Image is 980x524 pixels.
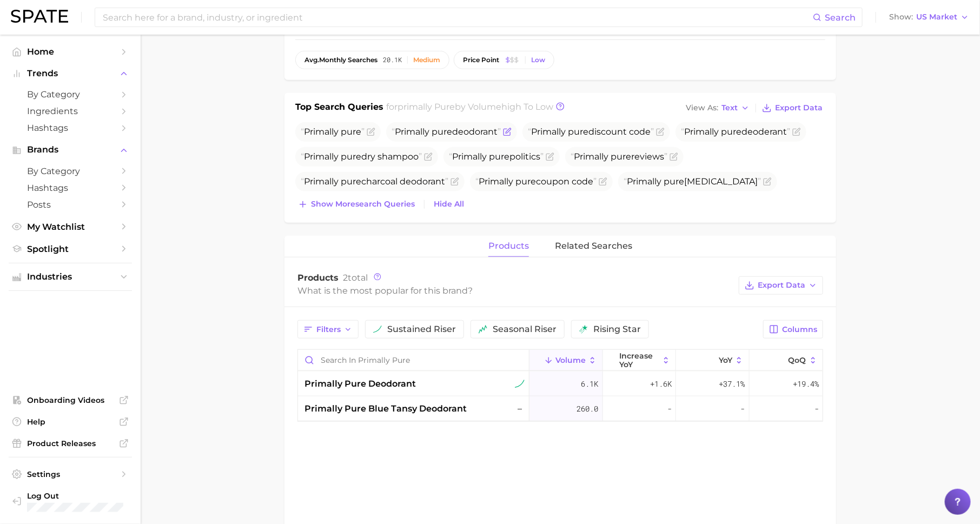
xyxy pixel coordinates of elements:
img: seasonal riser [479,325,487,334]
button: Flag as miscategorized or irrelevant [656,128,665,136]
span: pure [611,151,631,162]
span: products [488,241,529,251]
span: Primally [627,176,661,187]
input: Search here for a brand, industry, or ingredient [102,8,813,26]
span: Show [889,14,913,20]
span: Export Data [775,103,823,112]
img: SPATE [11,10,68,23]
span: +37.1% [719,377,745,390]
span: Primally [304,176,339,187]
span: Settings [27,469,114,479]
span: Hashtags [27,183,114,193]
button: Flag as miscategorized or irrelevant [546,152,554,161]
input: Search in primally pure [298,350,529,370]
a: by Category [9,163,132,180]
button: View AsText [683,101,752,115]
button: Export Data [759,101,825,116]
span: +1.6k [650,377,672,390]
span: pure [664,176,684,187]
button: Flag as miscategorized or irrelevant [763,177,772,186]
a: Help [9,414,132,430]
a: Onboarding Videos [9,392,132,408]
span: Hashtags [27,123,114,133]
span: Ingredients [27,106,114,116]
button: primally pure blue tansy deodorant–260.0--- [298,396,823,421]
span: Primally [684,127,719,137]
img: rising star [579,325,588,334]
div: primally pure blue tansy deodorant [298,396,529,421]
button: Export Data [739,276,823,295]
h1: Top Search Queries [295,101,383,116]
span: pure [341,127,361,137]
button: avg.monthly searches20.1kMedium [295,51,449,69]
button: Flag as miscategorized or irrelevant [503,128,512,136]
span: Help [27,417,114,427]
button: Filters [297,320,359,339]
button: Industries [9,269,132,285]
span: +19.4% [793,377,819,390]
span: pure [432,127,452,137]
span: [MEDICAL_DATA] [624,176,761,187]
button: primally pure deodorantsustained riser6.1k+1.6k+37.1%+19.4% [298,372,823,396]
span: primally pure [398,102,455,112]
span: reviews [571,151,667,162]
a: Hashtags [9,120,132,136]
img: sustained riser [515,379,525,389]
span: 260.0 [577,402,599,415]
span: Spotlight [27,244,114,254]
button: Flag as miscategorized or irrelevant [792,128,801,136]
span: pure [489,151,509,162]
span: YoY [719,356,732,364]
button: Flag as miscategorized or irrelevant [599,177,607,186]
span: seasonal riser [493,325,557,334]
span: Search [825,12,856,23]
abbr: average [304,56,319,64]
span: Log Out [27,491,123,501]
span: Trends [27,69,114,78]
span: My Watchlist [27,222,114,232]
button: Flag as miscategorized or irrelevant [367,128,375,136]
span: sustained riser [387,325,456,334]
span: Products [297,273,339,283]
span: Industries [27,272,114,282]
span: 2 [343,273,348,283]
span: - [741,402,745,415]
img: sustained riser [373,325,382,334]
h2: for by Volume [387,101,554,116]
div: What is the most popular for this brand? [297,283,733,298]
span: 6.1k [581,377,599,390]
a: Product Releases [9,435,132,452]
span: 20.1k [383,56,402,64]
span: pure [721,127,741,137]
button: Flag as miscategorized or irrelevant [451,177,459,186]
span: discount code [528,127,654,137]
a: Settings [9,466,132,482]
span: US Market [916,14,957,20]
a: Ingredients [9,103,132,120]
span: politics [449,151,544,162]
button: Volume [529,350,602,371]
span: pure [515,176,536,187]
a: Log out. Currently logged in with e-mail hannah@spate.nyc. [9,488,132,516]
span: Columns [782,325,817,334]
span: QoQ [789,356,806,364]
a: Spotlight [9,241,132,257]
span: pure [568,127,588,137]
a: Hashtags [9,180,132,196]
span: - [815,402,819,415]
span: Text [721,105,738,111]
span: Primally [479,176,513,187]
span: Product Releases [27,439,114,448]
span: increase YoY [619,351,659,369]
span: Home [27,47,114,57]
span: pure [341,151,361,162]
button: Show moresearch queries [295,197,418,212]
span: Primally [304,151,339,162]
span: Onboarding Videos [27,395,114,405]
span: Posts [27,200,114,210]
span: - [667,402,672,415]
a: My Watchlist [9,218,132,235]
span: dry shampoo [301,151,422,162]
span: Primally [531,127,566,137]
span: Hide All [434,200,464,209]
